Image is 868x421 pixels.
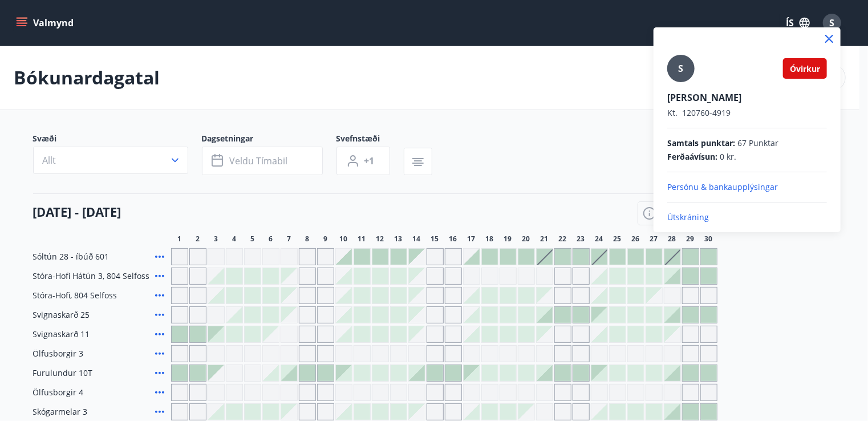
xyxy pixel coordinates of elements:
p: 120760-4919 [667,107,827,119]
span: 0 kr. [720,151,736,163]
span: S [679,62,684,75]
span: Óvirkur [790,63,820,74]
p: Útskráning [667,212,827,223]
span: 67 Punktar [737,137,778,149]
span: Ferðaávísun : [667,151,717,163]
p: [PERSON_NAME] [667,91,827,104]
span: Kt. [667,107,678,118]
p: Persónu & bankaupplýsingar [667,181,827,193]
span: Samtals punktar : [667,137,735,149]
